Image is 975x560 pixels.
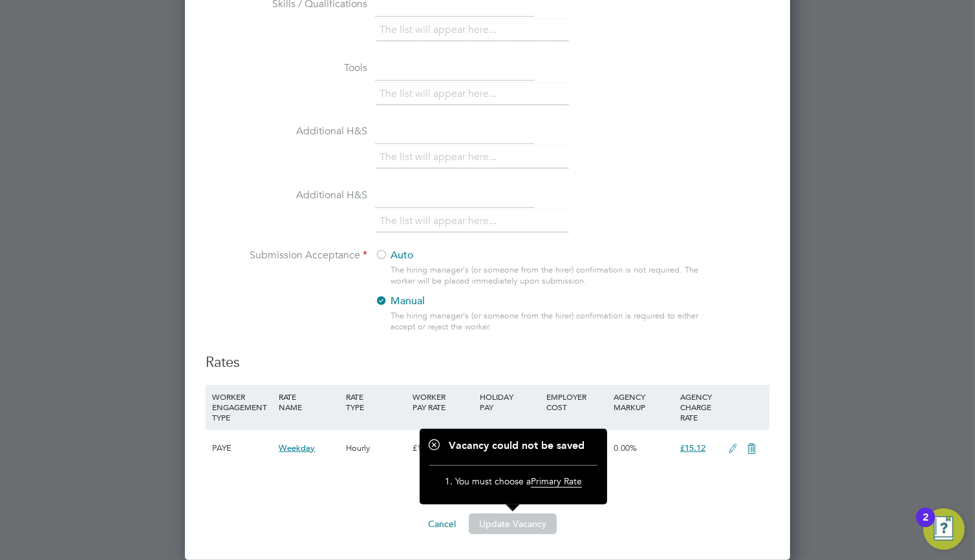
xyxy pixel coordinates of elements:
div: 2 [923,517,928,534]
label: Tools [206,61,367,75]
span: £15.12 [680,442,705,453]
button: Update Vacancy [469,513,557,534]
span: Weekday [279,442,315,453]
div: WORKER PAY RATE [409,385,476,419]
div: AGENCY MARKUP [610,385,677,419]
div: EMPLOYER COST [543,385,610,419]
div: HOLIDAY PAY [477,385,543,419]
li: You must choose a [455,475,584,493]
div: Hourly [343,430,409,467]
label: Submission Acceptance [206,249,367,262]
li: The list will appear here... [380,21,502,39]
div: AGENCY CHARGE RATE [677,385,722,429]
div: RATE TYPE [343,385,409,419]
span: Primary Rate [531,475,582,488]
div: The hiring manager's (or someone from the hirer) confirmation is required to either accept or rej... [391,311,705,333]
div: RATE NAME [275,385,342,419]
label: Manual [375,295,537,308]
button: Open Resource Center, 2 new notifications [923,508,965,550]
div: The hiring manager's (or someone from the hirer) confirmation is not required. The worker will be... [391,265,705,287]
li: The list will appear here... [380,213,502,230]
label: Additional H&S [206,189,367,202]
span: 0.00% [614,442,637,453]
h1: Vacancy could not be saved [429,439,597,453]
div: £12.21 [409,430,476,467]
li: The list will appear here... [380,149,502,166]
label: Additional H&S [206,125,367,138]
li: The list will appear here... [380,85,502,103]
div: PAYE [209,430,275,467]
div: WORKER ENGAGEMENT TYPE [209,385,275,429]
h3: Rates [206,353,769,372]
button: Cancel [418,513,466,534]
label: Auto [375,249,537,262]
